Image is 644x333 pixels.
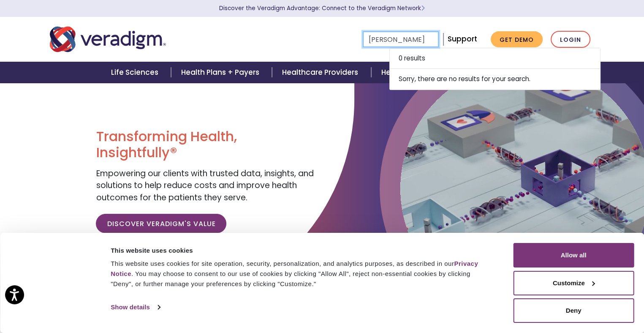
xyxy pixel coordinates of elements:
[551,31,590,48] a: Login
[50,25,166,53] img: Veradigm logo
[371,62,458,83] a: Health IT Vendors
[513,243,634,267] button: Allow all
[96,168,313,203] span: Empowering our clients with trusted data, insights, and solutions to help reduce costs and improv...
[111,301,160,314] a: Show details
[389,48,601,69] li: 0 results
[389,69,601,90] li: Sorry, there are no results for your search.
[421,4,425,12] span: Learn More
[96,214,226,233] a: Discover Veradigm's Value
[448,34,477,44] a: Support
[272,62,371,83] a: Healthcare Providers
[111,246,494,256] div: This website uses cookies
[96,128,315,161] h1: Transforming Health, Insightfully®
[482,273,634,323] iframe: Drift Chat Widget
[111,259,494,289] div: This website uses cookies for site operation, security, personalization, and analytics purposes, ...
[101,62,171,83] a: Life Sciences
[513,271,634,295] button: Customize
[363,31,439,47] input: Search
[171,62,272,83] a: Health Plans + Payers
[219,4,425,12] a: Discover the Veradigm Advantage: Connect to the Veradigm NetworkLearn More
[491,31,543,48] a: Get Demo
